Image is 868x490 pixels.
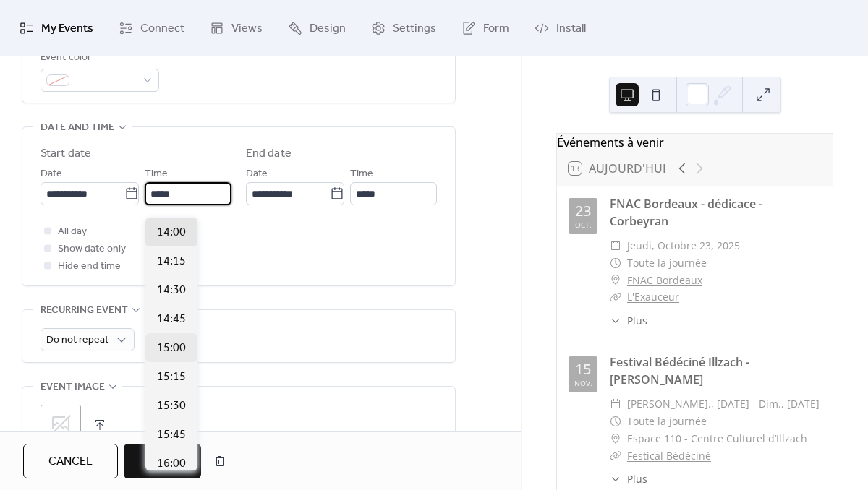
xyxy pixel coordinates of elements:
div: ​ [610,430,621,447]
div: Event color [41,49,156,66]
span: Show date only [58,241,126,258]
span: Plus [627,313,647,328]
span: Toute la journée [627,413,707,430]
div: ​ [610,313,621,328]
span: Date and time [41,119,114,137]
span: 14:30 [157,282,186,299]
span: Plus [627,471,647,486]
div: ​ [610,254,621,272]
button: Cancel [23,444,118,478]
span: Date [41,166,62,183]
span: Connect [140,17,184,40]
span: Toute la journée [627,254,707,272]
a: My Events [9,6,104,51]
span: 15:00 [157,340,186,357]
span: All day [58,223,87,241]
div: End date [246,145,292,163]
div: Start date [41,145,91,163]
span: 16:00 [157,455,186,473]
a: Settings [360,6,447,51]
span: Hide end time [58,258,121,275]
span: Date [246,166,268,183]
span: My Events [41,17,93,40]
a: Connect [108,6,195,51]
span: Time [145,166,168,183]
a: FNAC Bordeaux - dédicace - Corbeyran [610,196,762,229]
span: Event image [41,379,105,396]
div: oct. [575,221,592,228]
span: 15:15 [157,369,186,386]
div: ​ [610,471,621,486]
div: ​ [610,395,621,413]
span: 15:30 [157,397,186,415]
div: ​ [610,413,621,430]
div: Événements à venir [557,134,833,151]
div: ​ [610,272,621,289]
span: 14:15 [157,253,186,270]
div: ​ [610,237,621,254]
a: L'Exauceur [627,290,679,304]
a: Festival Bédéciné Illzach - [PERSON_NAME] [610,354,749,387]
span: jeudi, octobre 23, 2025 [627,237,740,254]
div: ; [41,405,81,445]
span: 14:45 [157,311,186,328]
span: Views [231,17,263,40]
span: Recurring event [41,302,128,319]
span: Settings [393,17,436,40]
a: Views [199,6,273,51]
span: [PERSON_NAME]., [DATE] - dim., [DATE] [627,395,820,413]
a: Espace 110 - Centre Culturel d’Illzach [627,430,807,447]
span: Install [556,17,586,40]
a: Festical Bédéciné [627,449,711,463]
span: Do not repeat [46,330,109,350]
div: ​ [610,447,621,465]
span: Cancel [48,453,93,470]
div: ​ [610,288,621,306]
a: Install [524,6,597,51]
span: Save [149,453,176,470]
span: 14:00 [157,224,186,241]
div: nov. [574,379,592,387]
button: ​Plus [610,313,647,328]
span: 15:45 [157,426,186,444]
div: 23 [575,204,591,218]
a: FNAC Bordeaux [627,272,702,289]
div: 15 [575,362,591,377]
button: ​Plus [610,471,647,486]
button: Save [124,444,201,478]
a: Form [451,6,520,51]
span: Form [483,17,509,40]
span: Time [350,166,373,183]
span: Design [310,17,346,40]
a: Design [277,6,357,51]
